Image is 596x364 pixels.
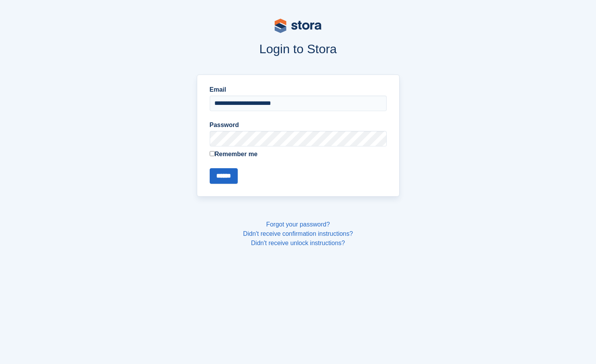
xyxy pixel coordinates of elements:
[275,19,321,33] img: stora-logo-53a41332b3708ae10de48c4981b4e9114cc0af31d8433b30ea865607fb682f29.svg
[210,151,215,156] input: Remember me
[210,120,387,130] label: Password
[251,240,345,246] a: Didn't receive unlock instructions?
[266,221,330,228] a: Forgot your password?
[243,230,353,237] a: Didn't receive confirmation instructions?
[210,150,387,159] label: Remember me
[210,85,387,94] label: Email
[48,42,548,56] h1: Login to Stora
